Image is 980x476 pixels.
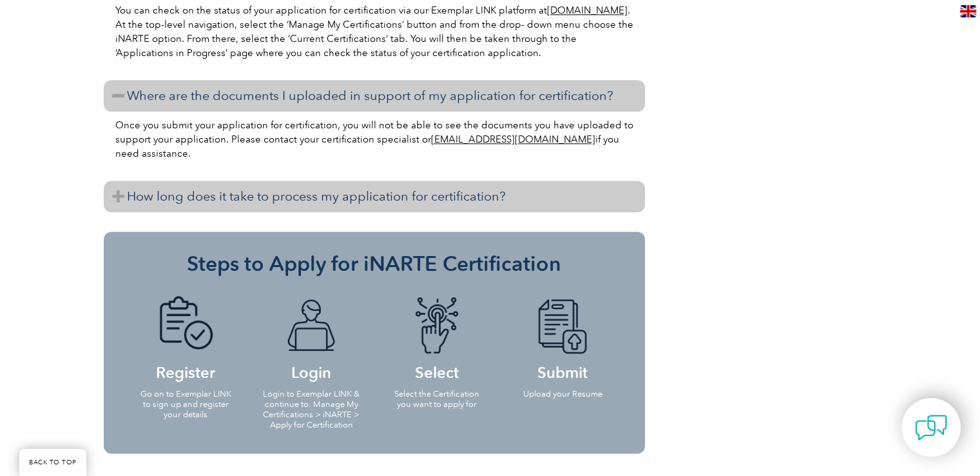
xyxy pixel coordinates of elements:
[431,134,595,145] a: [EMAIL_ADDRESS][DOMAIN_NAME]
[513,296,613,379] h4: Submit
[915,412,947,444] img: contact-chat.png
[401,296,472,355] img: icon-blue-finger-button.png
[136,296,236,379] h4: Register
[115,118,633,161] p: Once you submit your application for certification, you will not be able to see the documents you...
[513,389,613,399] p: Upload your Resume
[115,3,633,60] p: You can check on the status of your application for certification via our Exemplar LINK platform ...
[276,296,347,355] img: icon-blue-laptop-male.png
[123,251,626,277] h3: Steps to Apply for iNARTE Certification
[150,296,221,355] img: icon-blue-doc-tick.png
[262,296,361,379] h4: Login
[104,80,645,112] h3: Where are the documents I uploaded in support of my application for certification?
[387,389,487,410] p: Select the Certification you want to apply for
[960,5,976,17] img: en
[547,5,628,16] a: [DOMAIN_NAME]
[387,296,487,379] h4: Select
[19,449,86,476] a: BACK TO TOP
[136,389,236,420] p: Go on to Exemplar LINK to sign up and register your details
[262,389,361,430] p: Login to Exemplar LINK & continue to: Manage My Certifications > iNARTE > Apply for Certification
[527,296,598,355] img: icon-blue-doc-arrow.png
[104,181,645,212] h3: How long does it take to process my application for certification?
